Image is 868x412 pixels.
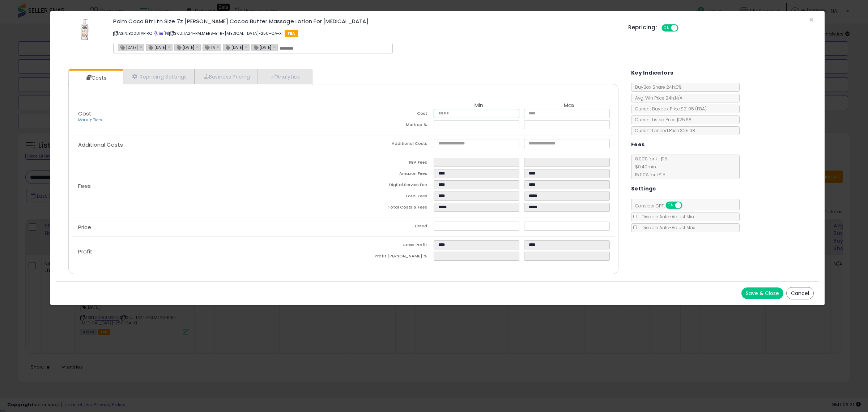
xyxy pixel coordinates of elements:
a: × [245,43,249,50]
span: $0.40 min [631,164,656,170]
span: Consider CPT: [631,203,692,209]
p: Cost [72,111,343,123]
span: Avg. Win Price 24h: N/A [631,95,682,101]
span: FBA [285,30,298,37]
h3: Palm Coco Btr Ltn Size 7z [PERSON_NAME] Cocoa Butter Massage Lotion For [MEDICAL_DATA] [113,18,617,24]
td: Digital Service Fee [343,180,434,192]
span: ON [666,202,675,209]
h5: Repricing: [628,25,657,30]
td: Amazon Fees [343,169,434,180]
a: All offer listings [159,30,163,36]
p: ASIN: B00D1APIRQ | SKU: TA24-PALMERS-BTR-[MEDICAL_DATA]-250-CA-X1 [113,28,617,39]
h5: Settings [631,184,656,193]
td: Profit [PERSON_NAME] % [343,252,434,263]
a: Analytics [258,69,311,84]
img: 41J2JCvOf5L._SL60_.jpg [74,18,95,40]
span: Current Listed Price: $25.68 [631,117,692,123]
td: Additional Costs [343,139,434,150]
span: Disable Auto-Adjust Min [638,214,694,220]
td: Mark up % [343,120,434,131]
th: Max [524,102,614,109]
td: Total Fees [343,192,434,203]
th: Min [434,102,524,109]
span: BuyBox Share 24h: 0% [631,84,681,90]
h5: Key Indicators [631,68,673,77]
a: × [196,43,200,50]
p: Profit [72,249,343,255]
a: BuyBox page [154,30,158,36]
td: FBA Fees [343,158,434,169]
span: 15.00 % for > $15 [631,172,665,178]
span: [DATE] [175,44,194,50]
a: × [168,43,172,50]
span: TA [203,44,215,50]
a: × [140,43,144,50]
span: 8.00 % for <= $15 [631,156,667,178]
a: Repricing Settings [123,69,195,84]
span: [DATE] [224,44,243,50]
span: Current Buybox Price: [631,106,707,112]
span: ( FBA ) [695,106,707,112]
span: OFF [677,25,689,31]
a: Your listing only [164,30,168,36]
span: Current Landed Price: $25.68 [631,127,695,134]
span: [DATE] [118,44,138,50]
td: Cost [343,109,434,120]
span: OFF [681,202,693,209]
span: Disable Auto-Adjust Max [638,224,695,231]
a: × [217,43,221,50]
td: Gross Profit [343,240,434,252]
span: [DATE] [252,44,271,50]
p: Additional Costs [72,142,343,148]
button: Cancel [786,287,814,299]
td: Listed [343,222,434,233]
a: Business Pricing [195,69,258,84]
h5: Fees [631,140,645,149]
span: × [809,14,814,25]
a: Markup Tiers [78,117,102,123]
button: Save & Close [741,287,783,299]
span: [DATE] [146,44,166,50]
span: ON [662,25,671,31]
td: Total Costs & Fees [343,203,434,214]
a: × [273,43,277,50]
p: Price [72,224,343,230]
span: $21.05 [681,106,707,112]
p: Fees [72,183,343,189]
a: Costs [69,71,122,85]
